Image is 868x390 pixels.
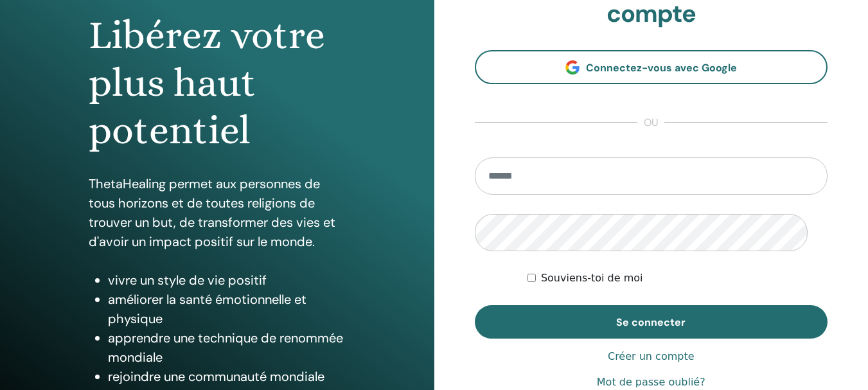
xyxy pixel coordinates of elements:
a: Connectez-vous avec Google [475,50,828,84]
font: Mot de passe oublié? [597,376,705,388]
div: Gardez-moi authentifié indéfiniment ou jusqu'à ce que je me déconnecte manuellement [527,270,828,286]
font: rejoindre une communauté mondiale [108,368,324,385]
a: Mot de passe oublié? [597,375,705,390]
font: Créer un compte [608,350,695,362]
button: Se connecter [475,305,828,339]
font: ThetaHealing permet aux personnes de tous horizons et de toutes religions de trouver un but, de t... [89,175,335,250]
font: ou [644,116,658,129]
font: Souviens-toi de moi [541,272,643,284]
font: Connectez-vous avec Google [586,61,737,75]
font: améliorer la santé émotionnelle et physique [108,291,306,327]
a: Créer un compte [608,349,695,364]
font: Se connecter [616,315,686,329]
font: apprendre une technique de renommée mondiale [108,330,343,366]
font: vivre un style de vie positif [108,272,267,288]
font: Libérez votre plus haut potentiel [89,12,325,154]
